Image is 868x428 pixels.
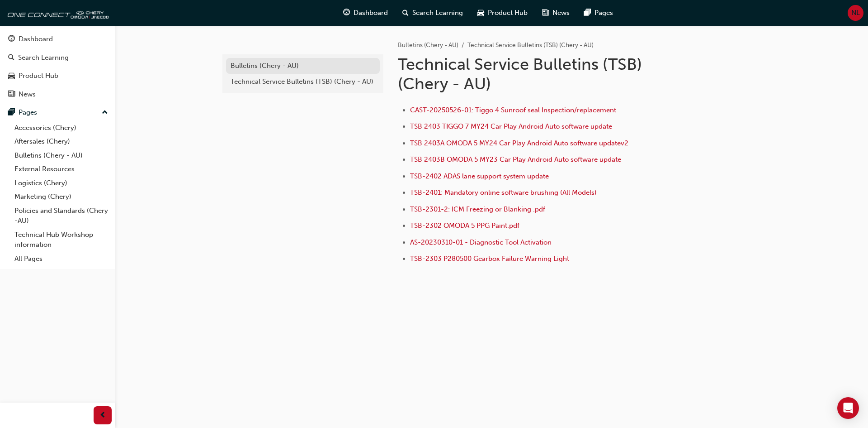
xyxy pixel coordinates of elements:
[577,4,620,22] a: pages-iconPages
[4,67,112,84] a: Product Hub
[19,34,53,44] div: Dashboard
[102,107,108,119] span: up-icon
[410,106,616,114] a: CAST-20250526-01: Tiggo 4 Sunroof seal Inspection/replacement
[8,109,15,117] span: pages-icon
[343,7,350,19] span: guage-icon
[19,89,36,100] div: News
[4,29,112,104] button: DashboardSearch LearningProduct HubNews
[542,7,549,19] span: news-icon
[837,397,859,419] div: Open Intercom Messenger
[477,7,484,19] span: car-icon
[4,49,112,66] a: Search Learning
[410,221,519,230] a: TSB-2302 OMODA 5 PPG Paint.pdf
[4,31,112,48] a: Dashboard
[410,122,612,130] a: TSB 2403 TIGGO 7 MY24 Car Play Android Auto software update
[4,104,112,121] button: Pages
[395,4,470,22] a: search-iconSearch Learning
[412,8,463,18] span: Search Learning
[535,4,577,22] a: news-iconNews
[11,162,112,176] a: External Resources
[8,35,15,43] span: guage-icon
[354,8,388,18] span: Dashboard
[11,252,112,266] a: All Pages
[851,8,860,18] span: NL
[231,61,375,71] div: Bulletins (Chery - AU)
[11,228,112,252] a: Technical Hub Workshop information
[8,91,15,99] span: news-icon
[8,54,14,62] span: search-icon
[410,172,549,180] a: TSB-2402 ADAS lane support system update
[226,58,380,74] a: Bulletins (Chery - AU)
[99,410,106,421] span: prev-icon
[552,8,570,18] span: News
[410,238,552,246] a: AS-20230310-01 - Diagnostic Tool Activation
[410,255,569,263] a: TSB-2303 P280500 Gearbox Failure Warning Light
[410,155,621,164] a: TSB 2403B OMODA 5 MY23 Car Play Android Auto software update
[488,8,528,18] span: Product Hub
[11,135,112,149] a: Aftersales (Chery)
[467,40,594,51] li: Technical Service Bulletins (TSB) (Chery - AU)
[8,72,15,80] span: car-icon
[410,139,628,147] a: TSB 2403A OMODA 5 MY24 Car Play Android Auto software updatev2
[584,7,591,19] span: pages-icon
[398,54,694,94] h1: Technical Service Bulletins (TSB) (Chery - AU)
[410,205,545,213] a: TSB-2301-2: ICM Freezing or Blanking .pdf
[19,107,37,118] div: Pages
[226,74,380,90] a: Technical Service Bulletins (TSB) (Chery - AU)
[4,86,112,103] a: News
[398,41,458,49] a: Bulletins (Chery - AU)
[11,121,112,135] a: Accessories (Chery)
[402,7,409,19] span: search-icon
[848,5,863,21] button: NL
[11,204,112,228] a: Policies and Standards (Chery -AU)
[336,4,395,22] a: guage-iconDashboard
[5,4,108,22] img: oneconnect
[470,4,535,22] a: car-iconProduct Hub
[11,176,112,190] a: Logistics (Chery)
[18,53,69,63] div: Search Learning
[231,77,375,87] div: Technical Service Bulletins (TSB) (Chery - AU)
[19,71,58,81] div: Product Hub
[11,190,112,204] a: Marketing (Chery)
[594,8,613,18] span: Pages
[11,149,112,163] a: Bulletins (Chery - AU)
[410,188,597,197] a: TSB-2401: Mandatory online software brushing (All Models)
